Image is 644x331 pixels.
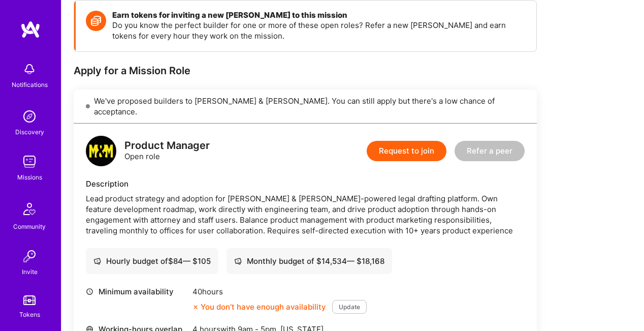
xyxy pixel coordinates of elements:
[23,295,36,305] img: tokens
[22,266,38,277] div: Invite
[19,246,40,266] img: Invite
[13,221,46,232] div: Community
[86,136,116,166] img: logo
[15,127,44,137] div: Discovery
[17,197,42,221] img: Community
[332,300,367,314] button: Update
[112,11,526,20] h4: Earn tokens for inviting a new [PERSON_NAME] to this mission
[124,140,210,151] div: Product Manager
[124,140,210,162] div: Open role
[86,11,106,31] img: Token icon
[86,288,93,295] i: icon Clock
[19,152,40,172] img: teamwork
[192,304,199,310] i: icon CloseOrange
[74,64,537,77] div: Apply for a Mission Role
[19,309,40,320] div: Tokens
[93,256,211,266] div: Hourly budget of $ 84 — $ 105
[12,79,48,90] div: Notifications
[74,89,537,124] div: We've proposed builders to [PERSON_NAME] & [PERSON_NAME]. You can still apply but there's a low c...
[19,59,40,79] img: bell
[17,172,42,183] div: Missions
[20,20,41,39] img: logo
[93,257,101,265] i: icon Cash
[234,256,384,266] div: Monthly budget of $ 14,534 — $ 18,168
[86,286,187,297] div: Minimum availability
[192,302,326,312] div: You don’t have enough availability
[19,106,40,127] img: discovery
[86,178,525,189] div: Description
[234,257,242,265] i: icon Cash
[112,20,526,41] p: Do you know the perfect builder for one or more of these open roles? Refer a new [PERSON_NAME] an...
[192,286,367,297] div: 40 hours
[367,141,446,161] button: Request to join
[86,193,525,236] div: Lead product strategy and adoption for [PERSON_NAME] & [PERSON_NAME]-powered legal drafting platf...
[455,141,525,161] button: Refer a peer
